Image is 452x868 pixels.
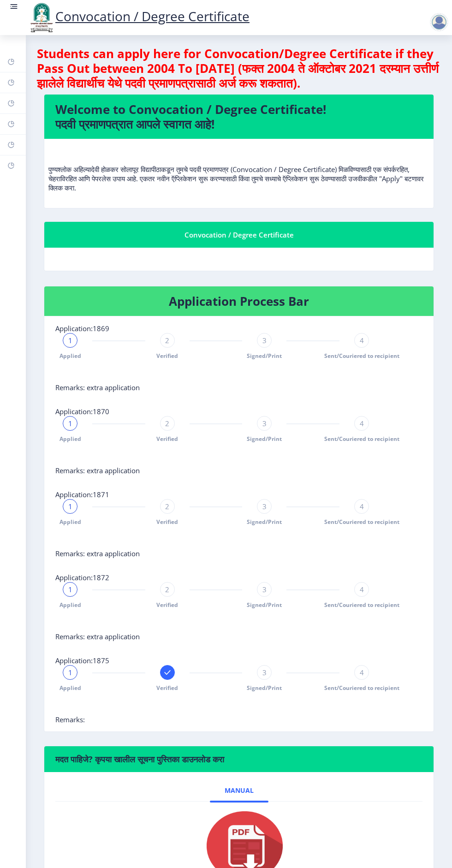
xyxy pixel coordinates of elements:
[59,352,81,360] span: Applied
[210,779,268,802] a: Manual
[55,656,109,665] span: Application:1875
[55,383,140,392] span: Remarks: extra application
[37,46,441,90] h4: Students can apply here for Convocation/Degree Certificate if they Pass Out between 2004 To [DATE...
[156,601,178,609] span: Verified
[360,502,364,511] span: 4
[324,518,399,526] span: Sent/Couriered to recipient
[262,585,267,594] span: 3
[59,435,81,443] span: Applied
[55,324,109,333] span: Application:1869
[68,502,72,511] span: 1
[165,419,169,428] span: 2
[55,294,422,309] h4: Application Process Bar
[324,601,399,609] span: Sent/Couriered to recipient
[324,352,399,360] span: Sent/Couriered to recipient
[165,336,169,345] span: 2
[324,684,399,692] span: Sent/Couriered to recipient
[55,407,109,416] span: Application:1870
[156,352,178,360] span: Verified
[68,668,72,677] span: 1
[360,668,364,677] span: 4
[247,601,282,609] span: Signed/Print
[156,518,178,526] span: Verified
[55,549,140,558] span: Remarks: extra application
[55,490,109,499] span: Application:1871
[324,435,399,443] span: Sent/Couriered to recipient
[55,573,109,582] span: Application:1872
[59,601,81,609] span: Applied
[59,518,81,526] span: Applied
[165,502,169,511] span: 2
[262,419,267,428] span: 3
[28,2,55,33] img: logo
[360,585,364,594] span: 4
[247,435,282,443] span: Signed/Print
[68,419,72,428] span: 1
[55,466,140,475] span: Remarks: extra application
[360,419,364,428] span: 4
[156,684,178,692] span: Verified
[68,585,72,594] span: 1
[55,229,422,240] div: Convocation / Degree Certificate
[55,102,422,131] h4: Welcome to Convocation / Degree Certificate! पदवी प्रमाणपत्रात आपले स्वागत आहे!
[247,684,282,692] span: Signed/Print
[59,684,81,692] span: Applied
[68,336,72,345] span: 1
[48,146,429,192] p: पुण्यश्लोक अहिल्यादेवी होळकर सोलापूर विद्यापीठाकडून तुमचे पदवी प्रमाणपत्र (Convocation / Degree C...
[55,715,85,724] span: Remarks:
[262,668,267,677] span: 3
[247,352,282,360] span: Signed/Print
[55,632,140,641] span: Remarks: extra application
[28,7,250,25] a: Convocation / Degree Certificate
[262,336,267,345] span: 3
[156,435,178,443] span: Verified
[225,787,254,794] span: Manual
[262,502,267,511] span: 3
[165,585,169,594] span: 2
[360,336,364,345] span: 4
[55,754,422,765] h6: मदत पाहिजे? कृपया खालील सूचना पुस्तिका डाउनलोड करा
[247,518,282,526] span: Signed/Print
